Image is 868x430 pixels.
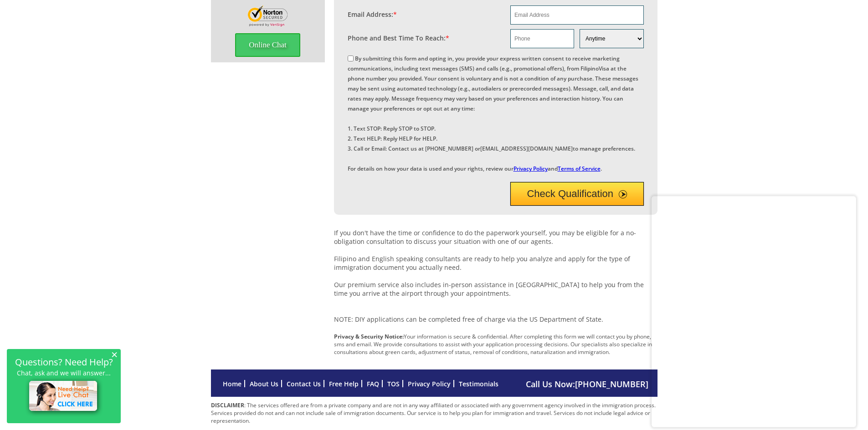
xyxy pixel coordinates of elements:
[558,165,601,172] a: Terms of Service
[408,379,451,388] a: Privacy Policy
[575,379,648,390] a: [PHONE_NUMBER]
[235,33,300,57] span: Online Chat
[514,165,548,172] a: Privacy Policy
[329,379,359,388] a: Free Help
[526,379,648,390] span: Call Us Now:
[459,379,498,388] a: Testimonials
[334,333,657,356] p: Your information is secure & confidential. After completing this form we will contact you by phon...
[11,358,116,366] h2: Questions? Need Help?
[580,29,643,48] select: Phone and Best Reach Time are required.
[510,5,644,25] input: Email Address
[387,379,400,388] a: TOS
[211,401,244,409] strong: DISCLAIMER
[11,369,116,377] p: Chat, ask and we will answer...
[223,379,241,388] a: Home
[348,55,638,172] label: By submitting this form and opting in, you provide your express written consent to receive market...
[367,379,379,388] a: FAQ
[111,350,118,358] span: ×
[211,401,657,425] p: : The services offered are from a private company and are not in any way affiliated or associated...
[25,377,103,417] img: live-chat-icon.png
[334,333,404,340] strong: Privacy & Security Notice:
[334,228,657,324] p: If you don't have the time or confidence to do the paperwork yourself, you may be eligible for a ...
[510,29,574,48] input: Phone
[287,379,321,388] a: Contact Us
[348,34,449,42] label: Phone and Best Time To Reach:
[348,56,354,61] input: By submitting this form and opting in, you provide your express written consent to receive market...
[510,182,644,206] button: Check Qualification
[348,10,397,19] label: Email Address:
[250,379,278,388] a: About Us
